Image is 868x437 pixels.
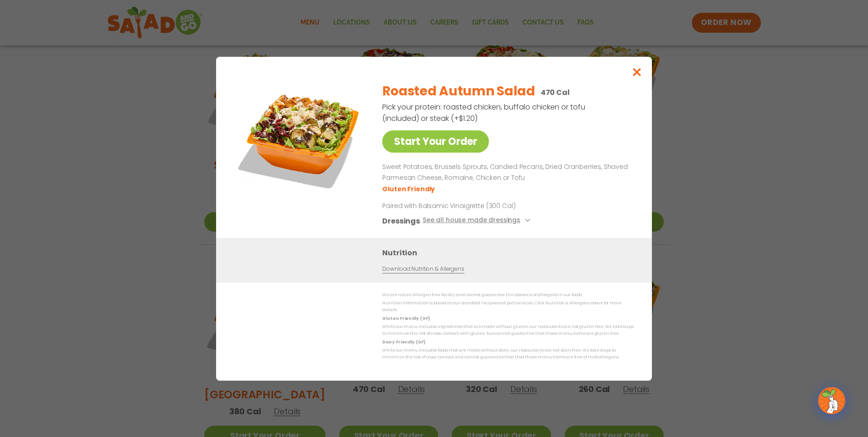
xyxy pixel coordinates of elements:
p: Pick your protein: roasted chicken, buffalo chicken or tofu (included) or steak (+$1.20) [382,101,587,124]
li: Gluten Friendly [382,184,436,194]
h2: Roasted Autumn Salad [382,82,535,101]
h3: Nutrition [382,247,638,258]
p: Sweet Potatoes, Brussels Sprouts, Candied Pecans, Dried Cranberries, Shaved Parmesan Cheese, Roma... [382,162,630,184]
p: 470 Cal [541,87,570,98]
img: wpChatIcon [819,388,844,413]
a: Start Your Order [382,130,489,153]
p: While our menu includes foods that are made without dairy, our restaurants are not dairy free. We... [382,347,634,361]
p: Nutrition information is based on our standard recipes and portion sizes. Click Nutrition & Aller... [382,300,634,314]
strong: Gluten Friendly (GF) [382,315,429,321]
p: Paired with Balsamic Vinaigrette (300 Cal) [382,201,550,210]
button: Close modal [622,57,652,87]
p: While our menu includes ingredients that are made without gluten, our restaurants are not gluten ... [382,323,634,338]
a: Download Nutrition & Allergens [382,264,464,273]
strong: Dairy Friendly (DF) [382,339,425,344]
img: Featured product photo for Roasted Autumn Salad [237,75,364,202]
button: See all house made dressings [423,215,533,226]
p: We are not an allergen free facility and cannot guarantee the absence of allergens in our foods. [382,292,634,298]
h3: Dressings [382,215,420,226]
